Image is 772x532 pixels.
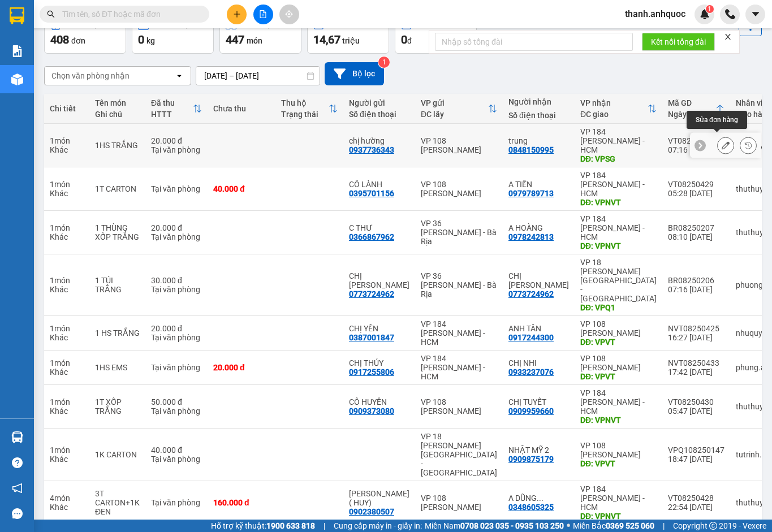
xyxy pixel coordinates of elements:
div: BR08250206 [668,276,724,285]
div: Khác [50,367,84,377]
div: 0348605325 [508,503,554,512]
div: 20.000 đ [213,363,270,372]
div: chị hường [349,136,409,145]
div: NVT08250433 [668,358,724,367]
button: Khối lượng0kg [132,13,214,54]
div: VP 36 [PERSON_NAME] - Bà Rịa [421,219,497,246]
div: CHỊ THÚY [349,358,409,367]
div: 20.000 đ [151,223,202,232]
img: warehouse-icon [11,431,23,443]
span: | [324,520,325,532]
div: VP 108 [PERSON_NAME] [421,136,497,154]
span: caret-down [751,9,761,19]
strong: 0369 525 060 [606,521,654,530]
span: notification [12,483,23,494]
div: DĐ: VPNVT [580,198,657,207]
div: 22:54 [DATE] [668,503,724,512]
div: 30.000 đ [151,276,202,285]
img: solution-icon [11,45,23,57]
div: 0773724962 [349,289,394,299]
div: Sửa đơn hàng [687,111,747,129]
div: Khác [50,455,84,464]
div: VP 184 [PERSON_NAME] - HCM [580,485,657,512]
strong: 0708 023 035 - 0935 103 250 [460,521,564,530]
div: VP 108 [PERSON_NAME] [580,319,657,338]
div: 160.000 đ [213,498,270,507]
div: 20.000 đ [151,324,202,333]
div: VP 108 [PERSON_NAME] [421,180,497,198]
div: CHỊ NHI [508,358,569,367]
div: 1 món [50,276,84,285]
div: Ngày giao [668,110,715,119]
div: VT08250430 [668,397,724,406]
div: 07:16 [DATE] [668,145,724,154]
div: Chưa thu [213,104,270,113]
div: 0909959660 [508,406,554,416]
div: Ghi chú [95,110,140,119]
div: DĐ: VPSG [580,154,657,163]
div: Khác [50,503,84,512]
span: close [724,33,732,41]
div: Tại văn phòng [151,333,202,342]
span: aim [285,10,293,18]
span: Kết nối tổng đài [651,36,706,48]
div: trung [508,136,569,145]
th: Toggle SortBy [575,94,662,124]
span: đ [407,36,412,45]
img: logo-vxr [10,7,24,24]
div: Số điện thoại [349,110,409,119]
button: plus [227,5,247,24]
div: 1 TÚI TRẮNG [95,276,140,294]
span: 447 [226,33,244,46]
div: 0395701156 [349,189,394,198]
div: CHỊ KHANH [349,271,409,289]
div: A DŨNG (HẰNG) [508,494,569,503]
div: NHẬT MỸ 2 [508,446,569,455]
div: 07:16 [DATE] [668,285,724,294]
span: 1 [708,5,711,13]
div: 1 HS TRẮNG [95,328,140,338]
div: CHỊ KHANH [508,271,569,289]
div: 0979789713 [508,189,554,198]
div: Khác [50,189,84,198]
div: VT08250432 [668,136,724,145]
div: 0937736343 [349,145,394,154]
div: 1 món [50,223,84,232]
div: VP 108 [PERSON_NAME] [580,441,657,459]
button: aim [279,5,299,24]
div: 50.000 đ [151,397,202,406]
button: Kết nối tổng đài [642,33,715,51]
span: message [12,508,23,519]
div: 16:27 [DATE] [668,333,724,342]
div: 1 món [50,324,84,333]
div: Mã GD [668,98,715,107]
button: Đơn hàng408đơn [44,13,126,54]
div: DĐ: VPNVT [580,512,657,521]
div: A HOÀNG [508,223,569,232]
div: 20.000 đ [151,136,202,145]
div: Tại văn phòng [151,406,202,416]
button: Số lượng447món [219,13,301,54]
div: Khác [50,285,84,294]
div: VP 108 [PERSON_NAME] [580,354,657,372]
div: DĐ: VPNVT [580,416,657,425]
div: 0909875179 [508,455,554,464]
img: phone-icon [725,9,735,19]
strong: 1900 633 818 [266,521,315,530]
div: 05:28 [DATE] [668,189,724,198]
th: Toggle SortBy [662,94,730,124]
div: ANH TÂN [508,324,569,333]
div: 3T CARTON+1K ĐEN [95,489,140,516]
div: Tại văn phòng [151,145,202,154]
span: 408 [50,33,69,46]
span: question-circle [12,457,23,468]
div: VP 36 [PERSON_NAME] - Bà Rịa [421,271,497,299]
input: Nhập số tổng đài [435,33,633,51]
div: VP gửi [421,98,488,107]
div: Tên món [95,98,140,107]
div: Tại văn phòng [151,455,202,464]
span: search [47,10,55,18]
span: món [247,36,262,45]
div: Thu hộ [281,98,329,107]
th: Toggle SortBy [415,94,503,124]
